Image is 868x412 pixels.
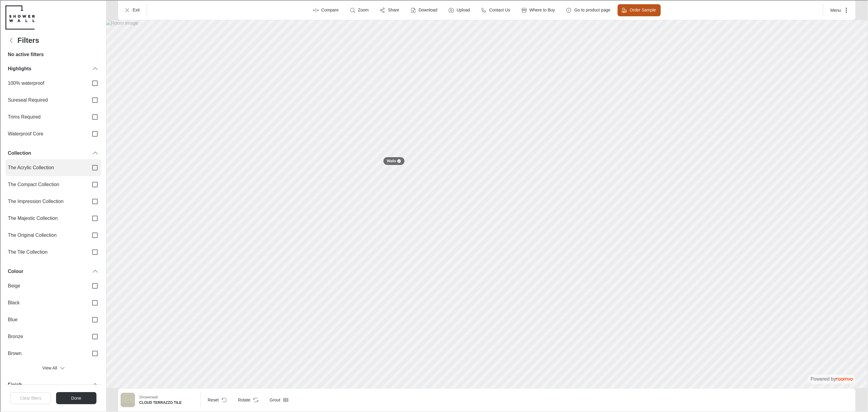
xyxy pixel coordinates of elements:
[5,5,34,29] img: Logo representing Showerwall.
[7,268,91,274] div: Colour
[7,214,83,221] span: The Majestic Collection
[387,7,398,13] p: Share
[375,4,403,16] button: Share
[7,130,83,137] span: Waterproof Core
[7,248,83,255] span: The Tile Collection
[529,7,555,13] p: Where to Buy
[617,4,660,16] button: Order Sample
[17,36,39,44] h4: Filters
[137,392,197,407] button: Show details for CLOUD TERRAZZO TILE
[7,181,83,187] span: The Compact Collection
[7,51,43,57] h6: No active filters
[418,7,437,13] p: Download
[574,7,610,13] p: Go to product page
[5,5,34,29] a: Go to Showerwall's website.
[202,393,230,405] button: Reset product
[7,350,83,356] span: Brown
[456,7,469,13] label: Upload
[55,391,96,404] button: Close the filters menu
[345,4,373,16] button: Zoom room image
[5,34,101,411] div: Filters menu
[7,316,83,322] span: Blue
[810,375,852,382] div: The visualizer is powered by Roomvo.
[132,7,139,13] p: Exit
[5,147,101,159] div: Collection
[382,156,404,165] button: Walls
[5,378,101,390] div: Finish
[264,393,292,405] button: Open groove dropdown
[7,164,83,170] span: The Acrylic Collection
[7,198,83,204] span: The Impression Collection
[7,79,83,86] span: 100% waterproof
[406,4,442,16] button: Download
[7,65,91,71] div: Highlights
[139,399,195,405] h6: CLOUD TERRAZZO TILE
[7,231,83,238] span: The Original Collection
[629,7,655,13] p: Order Sample
[120,4,144,16] button: Exit
[810,375,852,382] p: Powered by
[444,4,474,16] button: Upload a picture of your room
[7,333,83,339] span: Bronze
[835,377,852,380] img: roomvo_wordmark.svg
[5,62,101,74] div: Highlights
[357,7,368,13] p: Zoom
[489,7,509,13] p: Contact Us
[517,4,559,16] button: Where to Buy
[120,392,134,406] img: CLOUD TERRAZZO TILE
[5,265,101,277] div: Colour
[139,394,157,399] p: Showerwall
[825,4,852,16] button: More actions
[7,96,83,103] span: Sureseal Required
[476,4,514,16] button: Contact Us
[7,299,83,306] span: Black
[7,149,91,156] div: Collection
[7,381,91,388] div: Finish
[309,4,343,16] button: Enter compare mode
[7,282,83,289] span: Beige
[5,34,17,46] button: Back
[321,7,338,13] p: Compare
[233,393,262,405] button: Rotate Surface
[561,4,615,16] button: Go to product page
[5,361,101,373] button: View All
[7,113,83,120] span: Trims Required
[386,158,396,163] p: Walls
